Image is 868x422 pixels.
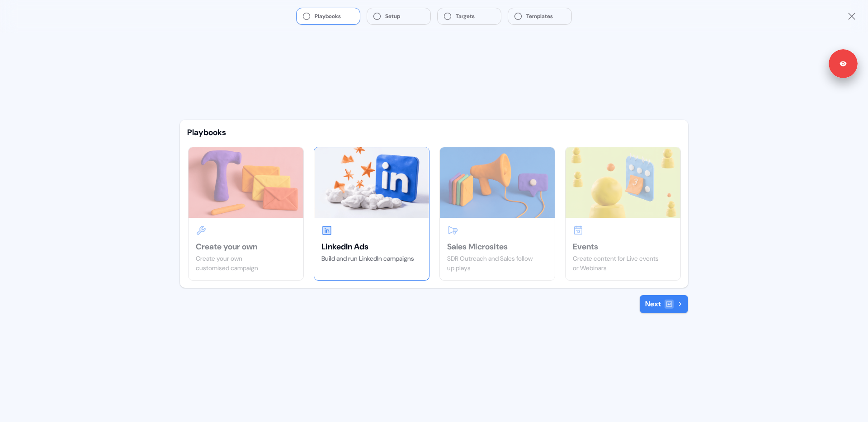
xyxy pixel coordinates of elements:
[196,254,296,273] div: Create your own customised campaign
[566,147,680,218] img: Events
[508,8,571,24] button: Templates
[314,147,429,218] img: LinkedIn Ads
[573,241,673,252] div: Events
[321,254,422,263] div: Build and run LinkedIn campaigns
[321,241,422,252] div: LinkedIn Ads
[189,147,303,218] img: Create your own
[438,8,501,24] button: Targets
[447,254,547,273] div: SDR Outreach and Sales follow up plays
[573,254,673,273] div: Create content for Live events or Webinars
[640,295,688,313] button: Next
[440,147,555,218] img: Sales Microsites
[447,241,547,252] div: Sales Microsites
[367,8,430,24] button: Setup
[297,8,360,24] button: Playbooks
[196,241,296,252] div: Create your own
[187,127,681,138] div: Playbooks
[846,11,857,22] a: Close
